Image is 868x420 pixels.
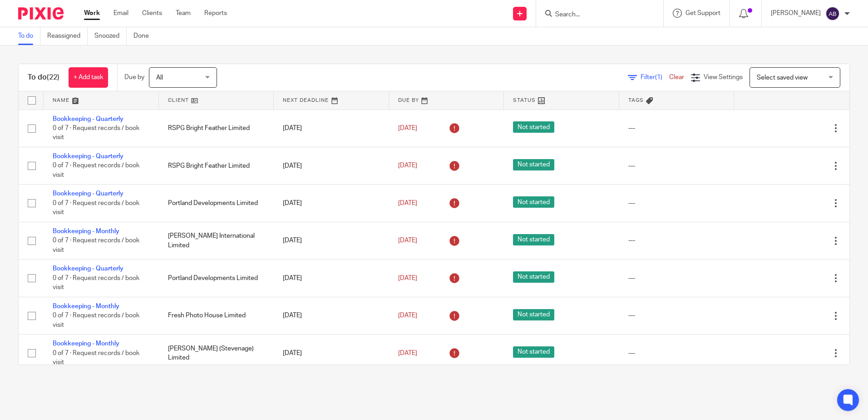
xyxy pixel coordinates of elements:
a: Reports [204,9,227,18]
a: Bookkeeping - Quarterly [53,116,123,122]
span: 0 of 7 · Request records / book visit [53,200,139,216]
a: Bookkeeping - Quarterly [53,265,123,272]
span: 0 of 7 · Request records / book visit [53,350,139,366]
input: Search [554,11,636,19]
span: 0 of 7 · Request records / book visit [53,275,139,291]
a: Clients [142,9,162,18]
h1: To do [28,73,59,82]
span: Get Support [686,10,720,16]
td: [DATE] [274,110,389,147]
span: 0 of 7 · Request records / book visit [53,163,139,179]
span: View Settings [704,74,743,80]
span: Not started [513,159,554,170]
td: [DATE] [274,297,389,334]
a: Team [176,9,191,18]
span: [DATE] [398,312,417,319]
span: 0 of 7 · Request records / book visit [53,237,139,253]
span: Not started [513,346,554,358]
a: Bookkeeping - Quarterly [53,190,123,197]
div: --- [628,349,725,358]
span: (22) [47,74,59,81]
p: Due by [124,73,144,82]
td: [DATE] [274,185,389,222]
td: [DATE] [274,147,389,184]
span: [DATE] [398,275,417,281]
span: Filter [641,74,669,80]
span: Not started [513,196,554,208]
a: Bookkeeping - Monthly [53,303,119,310]
span: [DATE] [398,163,417,169]
a: Snoozed [94,27,127,45]
p: [PERSON_NAME] [771,9,821,18]
span: [DATE] [398,237,417,244]
td: Portland Developments Limited [159,260,274,297]
span: (1) [655,74,662,80]
a: Reassigned [47,27,88,45]
a: Email [113,9,128,18]
td: Portland Developments Limited [159,185,274,222]
span: Not started [513,121,554,133]
td: [PERSON_NAME] International Limited [159,222,274,259]
a: Work [84,9,100,18]
a: Bookkeeping - Monthly [53,340,119,347]
div: --- [628,236,725,245]
td: [DATE] [274,260,389,297]
a: + Add task [69,67,108,88]
div: --- [628,274,725,283]
div: --- [628,199,725,208]
div: --- [628,161,725,170]
a: Clear [669,74,684,80]
img: Pixie [18,7,64,20]
span: [DATE] [398,125,417,131]
a: To do [18,27,40,45]
div: --- [628,124,725,133]
td: [DATE] [274,222,389,259]
span: Not started [513,309,554,320]
a: Bookkeeping - Monthly [53,228,119,235]
span: 0 of 7 · Request records / book visit [53,125,139,141]
span: All [156,75,163,81]
td: [PERSON_NAME] (Stevenage) Limited [159,335,274,372]
span: [DATE] [398,350,417,356]
span: Not started [513,271,554,283]
td: [DATE] [274,335,389,372]
span: Select saved view [757,75,808,81]
span: Tags [628,98,644,103]
img: svg%3E [825,6,840,21]
td: RSPG Bright Feather Limited [159,147,274,184]
a: Done [133,27,156,45]
span: 0 of 7 · Request records / book visit [53,312,139,328]
div: --- [628,311,725,320]
span: [DATE] [398,200,417,206]
a: Bookkeeping - Quarterly [53,153,123,160]
span: Not started [513,234,554,245]
td: RSPG Bright Feather Limited [159,110,274,147]
td: Fresh Photo House Limited [159,297,274,334]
